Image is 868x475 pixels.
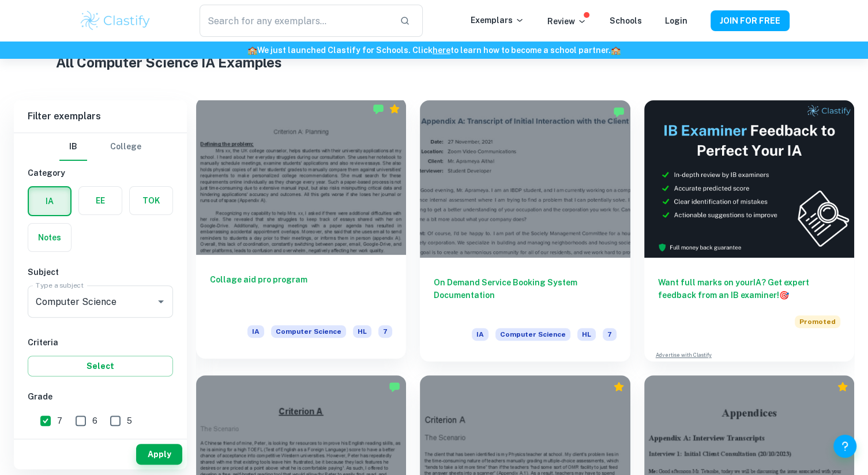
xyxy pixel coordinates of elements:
button: JOIN FOR FREE [711,10,790,31]
h6: Category [28,167,173,179]
button: Help and Feedback [833,435,856,458]
span: Promoted [795,315,840,328]
a: Login [665,16,687,25]
img: Marked [613,106,625,118]
button: College [110,133,141,161]
span: IA [247,325,264,338]
img: Marked [373,103,384,115]
span: IA [472,328,489,341]
div: Premium [837,381,848,393]
button: TOK [130,187,172,214]
a: Collage aid pro programIAComputer ScienceHL7 [196,100,406,361]
a: here [433,46,450,55]
span: Computer Science [271,325,346,338]
div: Premium [613,381,625,393]
a: On Demand Service Booking System DocumentationIAComputer ScienceHL7 [420,100,630,361]
img: Thumbnail [644,100,854,258]
div: Premium [389,103,400,115]
span: 7 [603,328,617,341]
span: 5 [127,414,132,427]
button: Open [153,293,169,310]
button: IA [29,187,70,215]
h6: Filter exemplars [14,100,187,133]
button: Select [28,356,173,376]
span: 6 [92,414,97,427]
h1: All Computer Science IA Examples [56,52,812,73]
a: Want full marks on yourIA? Get expert feedback from an IB examiner!PromotedAdvertise with Clastify [644,100,854,361]
button: Apply [136,444,182,465]
h6: Collage aid pro program [210,273,392,311]
h6: Criteria [28,336,173,349]
span: 🏫 [247,46,257,55]
a: Schools [610,16,642,25]
span: Computer Science [495,328,570,341]
button: EE [79,187,122,214]
h6: Subject [28,266,173,278]
div: Filter type choice [59,133,141,161]
span: 7 [57,414,62,427]
h6: Want full marks on your IA ? Get expert feedback from an IB examiner! [658,276,840,301]
label: Type a subject [36,280,84,290]
h6: We just launched Clastify for Schools. Click to learn how to become a school partner. [2,44,866,56]
span: 🏫 [611,46,621,55]
span: HL [353,325,371,338]
h6: Grade [28,390,173,403]
p: Exemplars [471,14,524,27]
span: HL [577,328,596,341]
a: Advertise with Clastify [656,351,712,359]
p: Review [547,15,587,28]
span: 7 [378,325,392,338]
button: IB [59,133,87,161]
span: 🎯 [779,291,789,300]
h6: On Demand Service Booking System Documentation [434,276,616,314]
button: Notes [28,224,71,251]
input: Search for any exemplars... [200,5,390,37]
img: Marked [389,381,400,393]
img: Clastify logo [79,9,152,32]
